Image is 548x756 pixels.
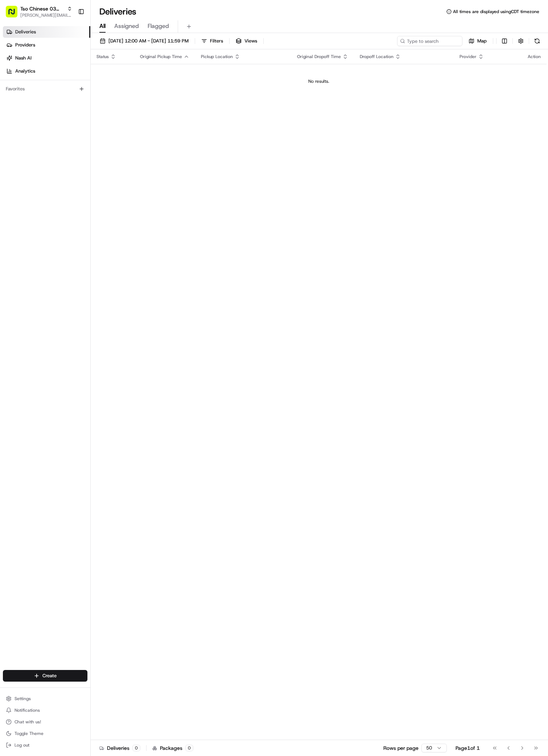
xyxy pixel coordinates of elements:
[3,728,87,739] button: Toggle Theme
[99,744,140,752] div: Deliveries
[15,696,31,702] span: Settings
[3,717,87,727] button: Chat with us!
[210,38,223,44] span: Filters
[3,705,87,715] button: Notifications
[15,707,40,713] span: Notifications
[532,36,542,46] button: Refresh
[460,54,477,60] span: Provider
[140,54,182,60] span: Original Pickup Time
[152,744,193,752] div: Packages
[528,54,541,60] div: Action
[15,55,32,61] span: Nash AI
[3,83,87,95] div: Favorites
[360,54,394,60] span: Dropoff Location
[132,745,140,751] div: 0
[465,36,490,46] button: Map
[3,3,75,20] button: Tso Chinese 03 TsoCo[PERSON_NAME][EMAIL_ADDRESS][DOMAIN_NAME]
[114,22,139,30] span: Assigned
[20,5,64,12] button: Tso Chinese 03 TsoCo
[94,78,544,84] div: No results.
[99,22,106,30] span: All
[198,36,226,46] button: Filters
[108,38,189,44] span: [DATE] 12:00 AM - [DATE] 11:59 PM
[456,744,480,752] div: Page 1 of 1
[15,742,29,748] span: Log out
[3,52,90,64] a: Nash AI
[383,744,419,752] p: Rows per page
[96,36,192,46] button: [DATE] 12:00 AM - [DATE] 11:59 PM
[201,54,233,60] span: Pickup Location
[42,673,57,679] span: Create
[3,26,90,38] a: Deliveries
[185,745,193,751] div: 0
[3,65,90,77] a: Analytics
[3,39,90,51] a: Providers
[244,38,257,44] span: Views
[232,36,260,46] button: Views
[397,36,462,46] input: Type to search
[3,670,87,682] button: Create
[148,22,169,30] span: Flagged
[453,9,539,15] span: All times are displayed using CDT timezone
[477,38,487,44] span: Map
[99,6,136,17] h1: Deliveries
[20,12,72,18] button: [PERSON_NAME][EMAIL_ADDRESS][DOMAIN_NAME]
[297,54,341,60] span: Original Dropoff Time
[15,68,35,74] span: Analytics
[15,719,41,725] span: Chat with us!
[15,42,35,48] span: Providers
[3,740,87,750] button: Log out
[96,54,109,60] span: Status
[15,29,36,35] span: Deliveries
[3,694,87,704] button: Settings
[15,731,44,736] span: Toggle Theme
